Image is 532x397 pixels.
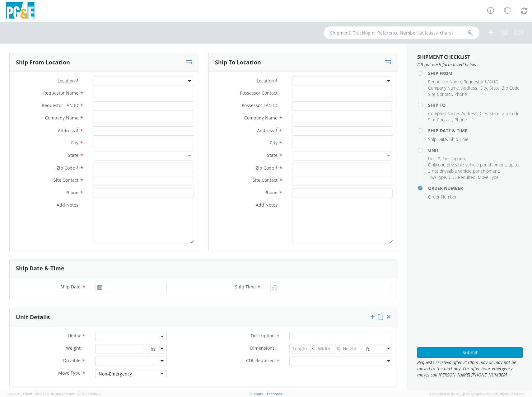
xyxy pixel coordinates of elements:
li: , [449,174,476,180]
span: Phone [455,117,467,123]
li: , [502,85,520,91]
span: Location [257,78,274,84]
img: pge-logo-06675f144f4cfa6a6814.png [5,2,36,20]
span: X [311,344,315,353]
input: Length [289,344,311,353]
li: , [461,85,478,91]
span: Move Type [478,174,499,180]
h3: Ship To Location [215,59,261,66]
span: Site Contact [253,177,278,183]
span: Requestor Name [43,90,78,96]
span: Description [251,333,275,339]
button: Submit [417,347,523,358]
span: Unit # [428,156,440,161]
span: Description [443,156,465,161]
span: Company Name [244,115,278,121]
input: Shipment, Tracking or Reference Number (at least 4 chars) [324,26,479,39]
span: Requestor LAN ID [464,79,498,85]
input: Width [315,344,336,353]
h4: Ship From [428,71,523,76]
h3: Ship From Location [16,59,70,66]
span: City [480,110,487,116]
span: Ship Date [428,136,447,142]
span: Address [58,128,75,133]
span: Requestor LAN ID [42,102,78,108]
input: Height [339,344,361,353]
span: Order Number [428,194,457,200]
li: , [480,85,488,91]
li: , [489,110,501,117]
span: Possessor Contact [240,90,278,96]
span: Ship Time [235,284,256,290]
span: Ship Date [60,284,81,290]
a: Feedback [267,391,282,396]
span: , [21,391,22,396]
span: master, [DATE] 08:44:05 [63,391,101,396]
span: Add Notes [256,202,278,208]
span: State [267,152,278,158]
h3: Ship Date & Time [16,265,64,272]
span: City [480,85,487,91]
span: Weight [66,345,81,351]
span: Address [257,128,274,133]
span: Add Notes [57,202,78,208]
span: Client: 2025.17.0-cb14447 [23,391,101,396]
a: Support [250,391,263,396]
span: Ship Time [450,136,469,142]
span: Address [461,110,477,116]
li: , [428,174,447,180]
span: Site Contact [428,117,452,123]
span: Company Name [45,115,78,121]
li: , [428,91,453,97]
span: Only one driveable vehicle per shipment, up to 3 not driveable vehicle per shipment [428,162,519,174]
span: Copyright © [DATE]-[DATE] Agistix Inc., All Rights Reserved [430,391,525,396]
span: X [336,344,340,353]
span: Site Contact [428,91,452,97]
span: Server: - [7,391,22,396]
span: Tow Type [428,174,446,180]
span: Requests received after 2:30pm may or may not be moved to the next day. For after hour emergency ... [417,359,523,378]
span: State [68,152,78,158]
span: State [489,110,500,116]
li: , [461,110,478,117]
span: CDL Required [449,174,475,180]
span: Zip Code [256,165,274,171]
span: Requestor Name [428,79,461,85]
h3: Unit Details [16,314,50,320]
li: , [502,110,520,117]
h4: Ship Date & Time [428,128,523,133]
span: Location [58,78,75,84]
li: , [428,110,460,117]
li: , [428,162,521,174]
li: , [428,85,460,91]
span: CDL Required [246,357,275,363]
span: Company Name [428,110,459,116]
h4: Unit [428,148,523,152]
span: Site Contact [54,177,78,183]
li: , [443,156,466,162]
h4: Order Number [428,186,523,190]
span: Phone [65,189,78,195]
li: , [428,117,453,123]
span: Zip Code [502,85,520,91]
li: , [428,136,448,142]
span: Phone [455,91,467,97]
span: State [489,85,500,91]
span: Possessor LAN ID [242,102,278,108]
li: , [489,85,501,91]
span: Dimensions [250,345,275,351]
span: Move Type [58,370,81,376]
li: , [480,110,488,117]
li: , [428,156,441,162]
span: Zip Code [502,110,520,116]
li: , [428,79,462,85]
span: Zip Code [57,165,75,171]
span: City [71,140,78,146]
span: Unit # [68,333,81,339]
span: City [270,140,278,146]
span: Phone [264,189,278,195]
span: Fill out each form listed below [417,62,523,68]
h4: Ship To [428,103,523,107]
span: Address [461,85,477,91]
span: Company Name [428,85,459,91]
